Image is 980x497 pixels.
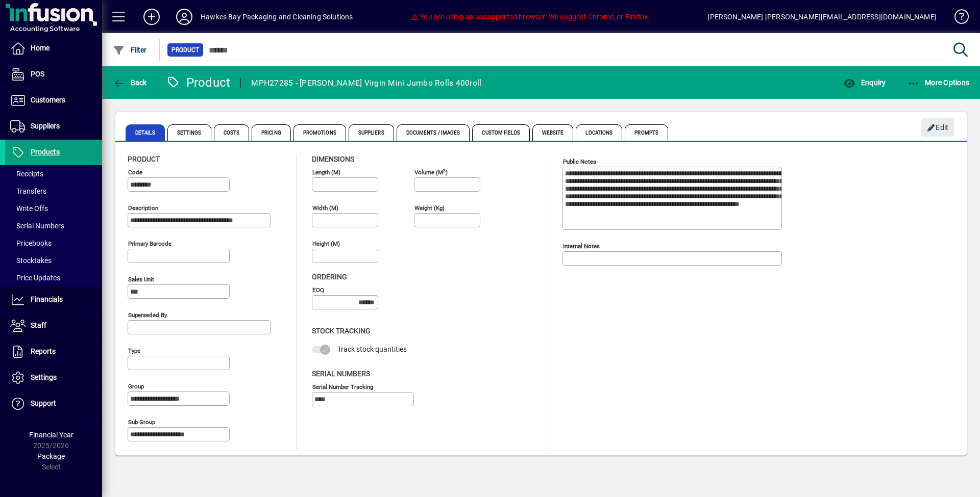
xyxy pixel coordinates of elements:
[10,274,60,282] span: Price Updates
[128,311,167,319] mat-label: Superseded by
[312,383,373,390] mat-label: Serial Number tracking
[349,124,394,141] span: Suppliers
[128,155,160,163] span: Product
[5,365,102,390] a: Settings
[5,339,102,364] a: Reports
[414,204,445,212] mat-label: Weight (Kg)
[312,327,371,335] span: Stock Tracking
[5,391,102,416] a: Support
[927,119,949,136] span: Edit
[31,373,57,381] span: Settings
[5,36,102,61] a: Home
[31,70,44,78] span: POS
[293,124,346,141] span: Promotions
[312,155,354,163] span: Dimensions
[110,73,150,92] button: Back
[10,256,52,265] span: Stocktakes
[312,204,338,212] mat-label: Width (m)
[10,222,64,230] span: Serial Numbers
[168,8,201,26] button: Profile
[841,73,888,92] button: Enquiry
[214,124,250,141] span: Costs
[31,321,46,329] span: Staff
[411,13,650,21] span: You are using an unsupported browser. We suggest Chrome, or Firefox.
[128,276,154,283] mat-label: Sales unit
[29,431,73,439] span: Financial Year
[113,46,147,54] span: Filter
[128,240,171,247] mat-label: Primary barcode
[31,44,50,52] span: Home
[5,62,102,87] a: POS
[397,124,470,141] span: Documents / Images
[10,204,48,213] span: Write Offs
[532,124,574,141] span: Website
[31,148,60,156] span: Products
[5,165,102,182] a: Receipts
[5,252,102,269] a: Stocktakes
[337,345,407,353] span: Track stock quantities
[128,204,158,212] mat-label: Description
[905,73,972,92] button: More Options
[31,399,56,407] span: Support
[31,347,56,355] span: Reports
[31,295,63,303] span: Financials
[312,240,340,247] mat-label: Height (m)
[5,200,102,217] a: Write Offs
[31,122,60,130] span: Suppliers
[625,124,668,141] span: Prompts
[113,79,147,87] span: Back
[102,73,158,92] app-page-header-button: Back
[443,168,446,173] sup: 3
[251,75,481,91] div: MPH27285 - [PERSON_NAME] Virgin Mini Jumbo Rolls 400roll
[31,96,65,104] span: Customers
[201,9,353,25] div: Hawkes Bay Packaging and Cleaning Solutions
[128,347,140,354] mat-label: Type
[5,313,102,338] a: Staff
[5,287,102,312] a: Financials
[5,182,102,200] a: Transfers
[707,9,937,25] div: [PERSON_NAME] [PERSON_NAME][EMAIL_ADDRESS][DOMAIN_NAME]
[563,158,596,165] mat-label: Public Notes
[921,118,954,137] button: Edit
[135,8,168,26] button: Add
[128,418,155,426] mat-label: Sub group
[5,114,102,139] a: Suppliers
[5,234,102,252] a: Pricebooks
[128,383,144,390] mat-label: Group
[312,273,347,281] span: Ordering
[312,286,324,294] mat-label: EOQ
[908,79,970,87] span: More Options
[5,217,102,234] a: Serial Numbers
[5,88,102,113] a: Customers
[167,124,211,141] span: Settings
[110,41,150,59] button: Filter
[576,124,622,141] span: Locations
[947,2,967,35] a: Knowledge Base
[37,452,65,460] span: Package
[10,239,52,247] span: Pricebooks
[312,169,340,176] mat-label: Length (m)
[10,170,43,178] span: Receipts
[10,187,46,195] span: Transfers
[252,124,291,141] span: Pricing
[166,74,231,91] div: Product
[171,45,199,55] span: Product
[563,243,600,250] mat-label: Internal Notes
[128,169,142,176] mat-label: Code
[472,124,529,141] span: Custom Fields
[843,79,886,87] span: Enquiry
[312,370,370,378] span: Serial Numbers
[5,269,102,286] a: Price Updates
[126,124,165,141] span: Details
[414,169,448,176] mat-label: Volume (m )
